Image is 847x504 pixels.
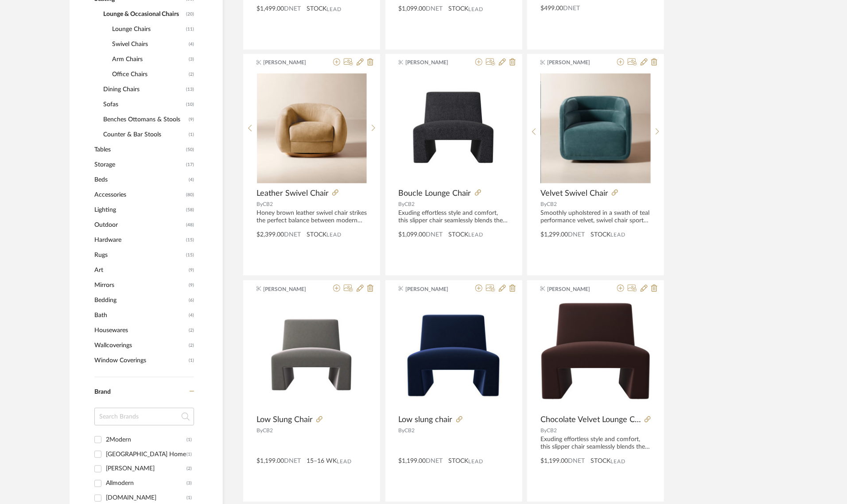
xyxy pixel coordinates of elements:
[186,158,194,172] span: (17)
[94,308,186,323] span: Bath
[263,202,273,207] span: CB2
[94,353,186,368] span: Window Coverings
[399,189,471,198] span: Boucle Lounge Chair
[189,293,194,307] span: (6)
[399,6,426,12] span: $1,099.00
[94,408,194,426] input: Search Brands
[610,458,626,465] span: Lead
[186,248,194,262] span: (15)
[547,428,557,433] span: CB2
[264,58,319,66] span: [PERSON_NAME]
[540,300,651,410] img: Chocolate Velvet Lounge Chair
[610,232,626,238] span: Lead
[307,457,337,466] span: 15–16 WK
[399,415,453,425] span: Low slung chair
[547,202,557,207] span: CB2
[307,4,326,14] span: STOCK
[449,457,469,466] span: STOCK
[189,173,194,187] span: (4)
[189,67,194,81] span: (2)
[106,447,186,461] div: [GEOGRAPHIC_DATA] Home
[186,82,194,97] span: (13)
[256,415,313,425] span: Low Slung Chair
[264,285,319,293] span: [PERSON_NAME]
[94,338,186,353] span: Wallcoverings
[186,7,194,21] span: (20)
[540,428,547,433] span: By
[103,7,184,22] span: Lounge & Occasional Chairs
[186,462,192,476] div: (2)
[399,202,405,207] span: By
[540,209,651,225] div: Smoothly upholstered in a swath of teal performance velvet, swivel chair sports the hallmarks of ...
[94,323,186,338] span: Housewares
[106,462,186,476] div: [PERSON_NAME]
[399,458,426,464] span: $1,199.00
[540,458,568,464] span: $1,199.00
[399,428,405,433] span: By
[112,67,186,82] span: Office Chairs
[103,112,186,127] span: Benches Ottomans & Stools
[256,189,329,198] span: Leather Swivel Chair
[94,278,186,293] span: Mirrors
[186,203,194,217] span: (58)
[186,218,194,232] span: (48)
[94,263,186,278] span: Art
[540,415,641,425] span: Chocolate Velvet Lounge Chair
[449,4,469,14] span: STOCK
[256,209,367,225] div: Honey brown leather swivel chair strikes the perfect balance between modern style and cloud-like ...
[449,230,469,240] span: STOCK
[186,97,194,112] span: (10)
[94,217,184,233] span: Outdoor
[540,436,651,451] div: Exuding effortless style and comfort, this slipper chair seamlessly blends the softness of velvet...
[540,232,568,238] span: $1,299.00
[106,477,186,491] div: Allmodern
[256,300,367,410] img: Low Slung Chair
[591,457,610,466] span: STOCK
[189,338,194,353] span: (2)
[405,428,415,433] span: CB2
[326,232,342,238] span: Lead
[568,232,585,238] span: DNET
[189,37,194,51] span: (4)
[426,6,443,12] span: DNET
[94,187,184,202] span: Accessories
[256,428,263,433] span: By
[591,230,610,240] span: STOCK
[399,232,426,238] span: $1,099.00
[186,477,192,491] div: (3)
[399,73,509,183] img: Boucle Lounge Chair
[186,447,192,461] div: (1)
[186,143,194,157] span: (50)
[548,58,603,66] span: [PERSON_NAME]
[256,202,263,207] span: By
[189,323,194,337] span: (2)
[337,458,352,465] span: Lead
[307,230,326,240] span: STOCK
[94,248,184,263] span: Rugs
[103,127,186,142] span: Counter & Bar Stools
[189,278,194,292] span: (9)
[256,232,284,238] span: $2,399.00
[186,188,194,202] span: (80)
[112,37,186,52] span: Swivel Chairs
[263,428,273,433] span: CB2
[189,353,194,368] span: (1)
[426,232,443,238] span: DNET
[112,52,186,67] span: Arm Chairs
[94,142,184,157] span: Tables
[284,232,301,238] span: DNET
[189,52,194,66] span: (3)
[540,5,563,12] span: $499.00
[94,233,184,248] span: Hardware
[94,293,186,308] span: Bedding
[405,202,415,207] span: CB2
[284,458,301,464] span: DNET
[469,6,484,12] span: Lead
[541,74,651,183] img: Velvet Swivel Chair
[186,233,194,247] span: (15)
[568,458,585,464] span: DNET
[103,82,184,97] span: Dining Chairs
[563,5,580,12] span: DNET
[469,458,484,465] span: Lead
[112,22,184,37] span: Lounge Chairs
